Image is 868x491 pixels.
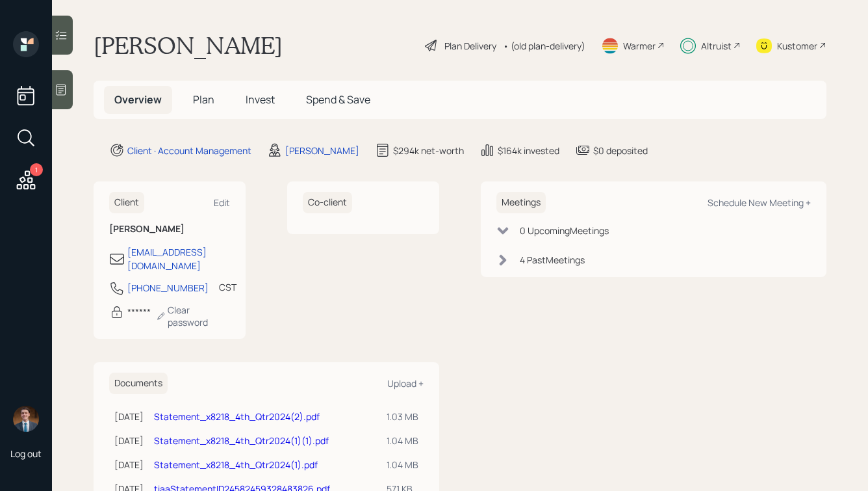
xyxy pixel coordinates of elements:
div: Warmer [623,39,656,53]
h6: [PERSON_NAME] [109,224,230,235]
h6: Co-client [303,192,352,213]
div: Edit [214,196,230,209]
div: Upload + [387,377,424,390]
div: $0 deposited [593,144,648,157]
span: Plan [193,92,214,107]
div: Plan Delivery [444,39,496,53]
h6: Client [109,192,144,213]
div: CST [219,280,236,294]
div: $164k invested [498,144,559,157]
img: hunter_neumayer.jpg [13,406,39,432]
div: [DATE] [114,410,144,423]
div: 1.03 MB [387,410,418,423]
div: Altruist [701,39,732,53]
div: Schedule New Meeting + [708,196,811,209]
div: [PHONE_NUMBER] [127,281,209,295]
h6: Meetings [496,192,546,213]
div: [EMAIL_ADDRESS][DOMAIN_NAME] [127,245,230,272]
span: Overview [114,92,162,107]
div: • (old plan-delivery) [503,39,585,53]
div: Clear password [156,304,230,328]
div: 1 [30,163,43,176]
div: 1.04 MB [387,434,418,447]
div: Kustomer [777,39,817,53]
div: $294k net-worth [393,144,464,157]
span: Spend & Save [306,92,370,107]
div: [PERSON_NAME] [285,144,359,157]
div: 0 Upcoming Meeting s [520,224,609,237]
a: Statement_x8218_4th_Qtr2024(1)(1).pdf [154,434,329,447]
a: Statement_x8218_4th_Qtr2024(1).pdf [154,458,318,471]
h1: [PERSON_NAME] [94,31,283,60]
div: [DATE] [114,458,144,471]
div: Log out [10,447,42,460]
div: [DATE] [114,434,144,447]
div: Client · Account Management [127,144,251,157]
a: Statement_x8218_4th_Qtr2024(2).pdf [154,410,320,423]
div: 1.04 MB [387,458,418,471]
h6: Documents [109,373,168,394]
span: Invest [246,92,275,107]
div: 4 Past Meeting s [520,253,585,267]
